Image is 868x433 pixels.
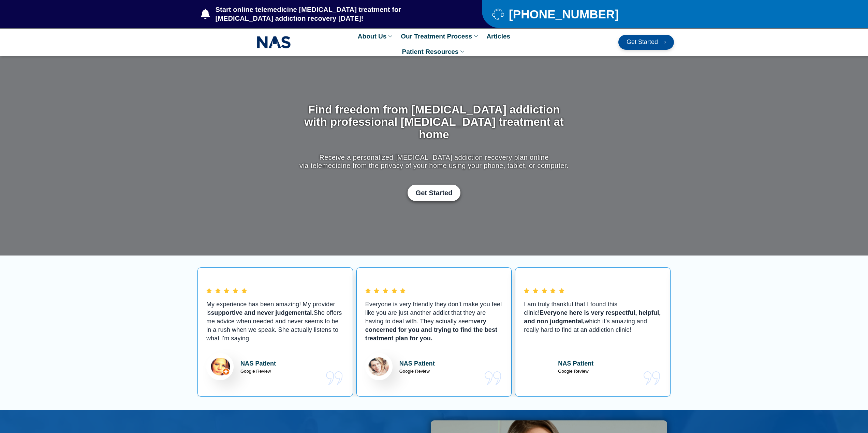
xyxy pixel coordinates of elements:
span: [PHONE_NUMBER] [507,10,619,18]
b: very concerned for you and trying to find the best treatment plan for you. [365,318,498,342]
span: Get Started [416,189,453,197]
a: Start online telemedicine [MEDICAL_DATA] treatment for [MEDICAL_DATA] addiction recovery [DATE]! [201,5,455,23]
a: [PHONE_NUMBER] [492,8,657,20]
strong: NAS Patient [399,360,435,367]
strong: NAS Patient [240,360,276,367]
a: About Us [354,29,397,44]
h1: Find freedom from [MEDICAL_DATA] addiction with professional [MEDICAL_DATA] treatment at home [298,104,570,141]
b: Everyone here is very respectful, helpful, and non judgmental, [524,309,661,325]
span: Google Review [240,369,271,374]
span: Google Review [399,369,430,374]
b: supportive and never judgemental. [211,309,313,316]
a: Articles [483,29,514,44]
span: Start online telemedicine [MEDICAL_DATA] treatment for [MEDICAL_DATA] addiction recovery [DATE]! [214,5,455,23]
div: Get Started with Suboxone Treatment by filling-out this new patient packet form [298,185,570,201]
div: 2 / 5 [356,267,512,397]
p: Everyone is very friendly they don't make you feel like you are just another addict that they are... [365,300,503,343]
a: Get Started [408,185,461,201]
p: My experience has been amazing! My provider is She offers me advice when needed and never seems t... [206,300,344,343]
p: Receive a personalized [MEDICAL_DATA] addiction recovery plan online via telemedicine from the pr... [298,153,570,170]
span: Get Started [627,39,658,46]
p: I am truly thankful that I found this clinic! which it’s amazing and really hard to find at an ad... [524,300,662,343]
strong: NAS Patient [558,360,593,367]
img: Lisa Review for National Addiction Specialists Top Rated Suboxone Clinic [206,353,234,380]
a: Our Treatment Process [397,29,483,44]
a: Get Started [618,35,674,50]
a: Patient Resources [399,44,470,59]
span: Google Review [558,369,588,374]
div: 3 / 5 [515,267,671,397]
img: NAS_email_signature-removebg-preview.png [257,34,291,50]
img: Christina Review for National Addiction Specialists Top Rated Suboxone Clinic [365,353,393,380]
div: 1 / 5 [197,267,353,397]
